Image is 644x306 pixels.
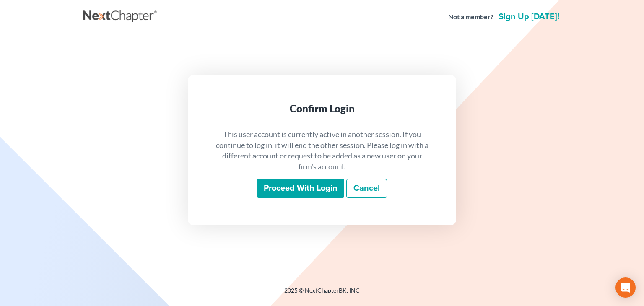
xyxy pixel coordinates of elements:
a: Sign up [DATE]! [497,13,561,21]
div: Confirm Login [215,102,429,115]
a: Cancel [346,179,387,198]
div: Open Intercom Messenger [615,277,636,298]
p: This user account is currently active in another session. If you continue to log in, it will end ... [215,129,429,172]
div: 2025 © NextChapterBK, INC [83,286,561,301]
input: Proceed with login [257,179,344,198]
strong: Not a member? [448,12,493,22]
